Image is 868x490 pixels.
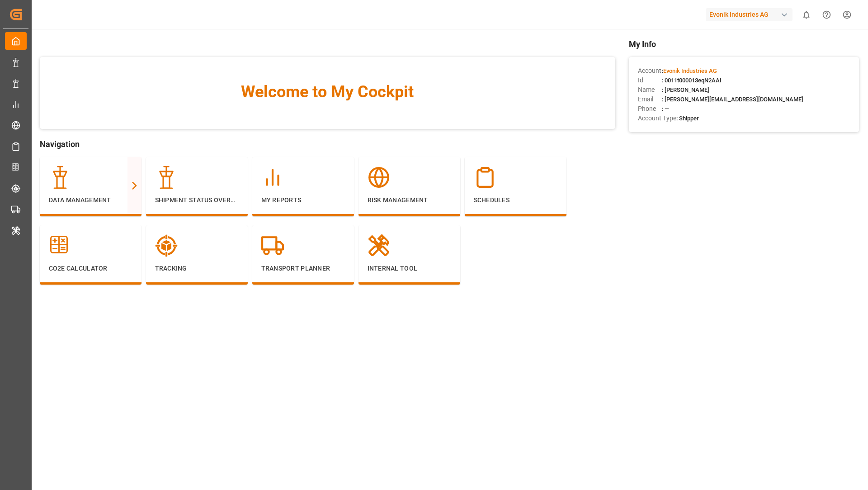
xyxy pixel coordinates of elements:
[49,264,132,273] p: CO2e Calculator
[796,5,816,25] button: show 0 new notifications
[662,105,669,112] span: : —
[662,77,722,84] span: : 0011t000013eqN2AAI
[638,85,662,95] span: Name
[261,264,345,273] p: Transport Planner
[638,104,662,114] span: Phone
[49,195,132,205] p: Data Management
[155,264,239,273] p: Tracking
[662,96,803,103] span: : [PERSON_NAME][EMAIL_ADDRESS][DOMAIN_NAME]
[58,80,597,104] span: Welcome to My Cockpit
[663,67,717,74] span: Evonik Industries AG
[706,8,793,21] div: Evonik Industries AG
[638,66,662,76] span: Account
[638,76,662,85] span: Id
[261,195,345,205] p: My Reports
[40,138,615,150] span: Navigation
[474,195,557,205] p: Schedules
[368,264,451,273] p: Internal Tool
[368,195,451,205] p: Risk Management
[706,6,796,23] button: Evonik Industries AG
[638,95,662,104] span: Email
[662,67,717,74] span: :
[676,115,699,122] span: : Shipper
[629,38,859,50] span: My Info
[638,114,676,123] span: Account Type
[155,195,239,205] p: Shipment Status Overview
[816,5,837,25] button: Help Center
[662,86,709,93] span: : [PERSON_NAME]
